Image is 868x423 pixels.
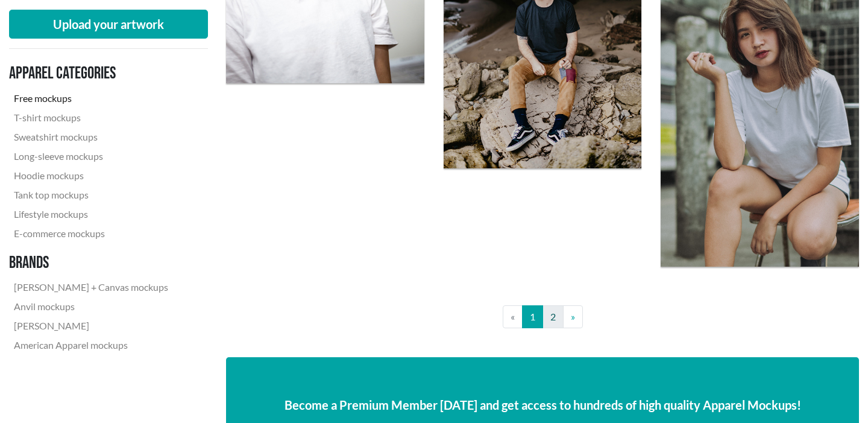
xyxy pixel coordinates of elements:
a: Long-sleeve mockups [9,147,173,166]
span: » [571,311,575,322]
a: [PERSON_NAME] [9,316,173,336]
h3: Brands [9,253,173,273]
a: Sweatshirt mockups [9,127,173,147]
a: American Apparel mockups [9,336,173,355]
button: Upload your artwork [9,10,208,39]
a: E-commerce mockups [9,224,173,243]
a: Lifestyle mockups [9,205,173,224]
p: Become a Premium Member [DATE] and get access to hundreds of high quality Apparel Mockups! [245,396,840,414]
a: 1 [522,305,543,328]
a: Tank top mockups [9,185,173,205]
a: Anvil mockups [9,297,173,316]
a: 2 [542,305,564,328]
a: [PERSON_NAME] + Canvas mockups [9,278,173,297]
a: Hoodie mockups [9,166,173,185]
h3: Apparel categories [9,63,173,84]
a: Free mockups [9,89,173,108]
a: T-shirt mockups [9,108,173,127]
